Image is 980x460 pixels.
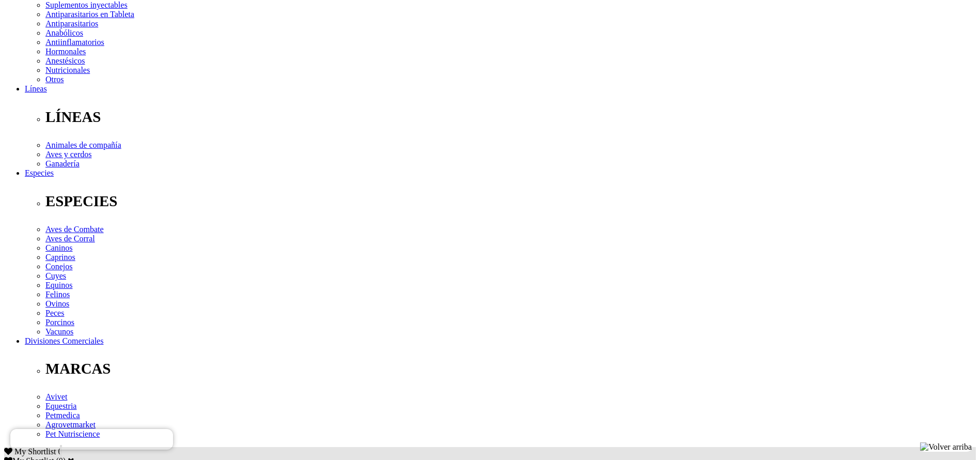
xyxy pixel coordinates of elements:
a: Animales de compañía [45,141,121,149]
a: Avivet [45,392,67,401]
a: Otros [45,75,64,84]
a: Ovinos [45,299,69,308]
a: Aves de Combate [45,225,104,234]
a: Antiinflamatorios [45,38,104,47]
a: Equestria [45,402,76,410]
a: Cuyes [45,271,66,280]
span: 0 [58,447,62,456]
a: Ganadería [45,159,80,168]
a: Caprinos [45,253,75,262]
p: ESPECIES [45,193,976,210]
a: Aves y cerdos [45,150,91,159]
a: Líneas [25,84,47,93]
span: My Shortlist [14,447,56,456]
a: Hormonales [45,47,86,56]
a: Felinos [45,290,70,299]
a: Equinos [45,281,72,289]
a: Suplementos inyectables [45,1,128,9]
p: LÍNEAS [45,109,976,126]
a: Divisiones Comerciales [25,336,103,345]
a: Porcinos [45,318,74,327]
a: Especies [25,168,54,177]
a: Nutricionales [45,66,90,74]
p: MARCAS [45,360,976,377]
a: Antiparasitarios [45,19,98,28]
a: Anestésicos [45,56,85,65]
a: Agrovetmarket [45,420,96,429]
a: Conejos [45,262,72,271]
a: Caninos [45,243,72,252]
a: Peces [45,309,64,317]
a: Vacunos [45,327,73,336]
a: Aves de Corral [45,234,95,243]
a: Antiparasitarios en Tableta [45,10,134,19]
img: Volver arriba [920,442,972,452]
a: Anabólicos [45,28,83,37]
iframe: Brevo live chat [10,429,173,450]
a: Petmedica [45,411,80,420]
